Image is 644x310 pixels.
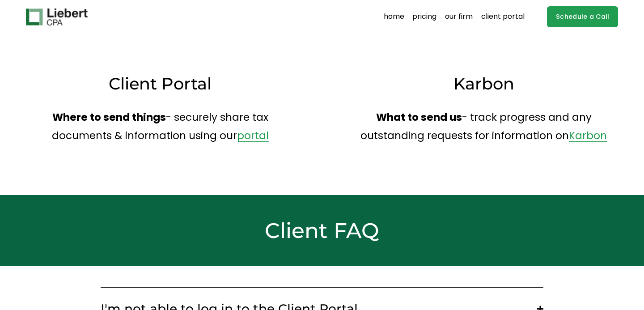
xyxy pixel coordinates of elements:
[26,8,88,25] img: Liebert CPA
[52,110,166,124] strong: Where to send things
[26,108,295,145] p: - securely share tax documents & information using our
[569,128,607,143] a: Karbon
[26,217,619,244] h2: Client FAQ
[412,10,436,24] a: pricing
[349,108,618,145] p: - track progress and any outstanding requests for information on
[547,6,618,27] a: Schedule a Call
[349,73,618,95] h3: Karbon
[237,128,269,143] a: portal
[481,10,525,24] a: client portal
[445,10,473,24] a: our firm
[384,10,404,24] a: home
[376,110,462,124] strong: What to send us
[26,73,295,95] h3: Client Portal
